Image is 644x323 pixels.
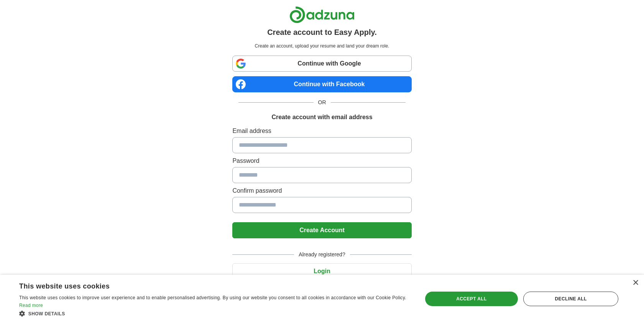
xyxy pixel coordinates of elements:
h1: Create account to Easy Apply. [267,26,377,38]
h1: Create account with email address [271,113,372,122]
div: Close [632,280,638,286]
div: Show details [19,310,411,317]
div: Decline all [523,292,618,306]
label: Email address [232,126,411,136]
a: Continue with Google [232,56,411,72]
label: Password [232,156,411,166]
img: Adzuna logo [289,6,355,23]
span: OR [314,98,331,107]
label: Confirm password [232,186,411,195]
span: Show details [28,311,65,316]
p: Create an account, upload your resume and land your dream role. [234,43,410,49]
a: Login [232,268,411,274]
div: Accept all [425,292,518,306]
span: This website uses cookies to improve user experience and to enable personalised advertising. By u... [19,295,406,300]
a: Continue with Facebook [232,76,411,92]
button: Login [232,263,411,279]
span: Already registered? [294,251,350,259]
button: Create Account [232,222,411,238]
a: Read more, opens a new window [19,303,43,308]
div: This website uses cookies [19,279,391,291]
